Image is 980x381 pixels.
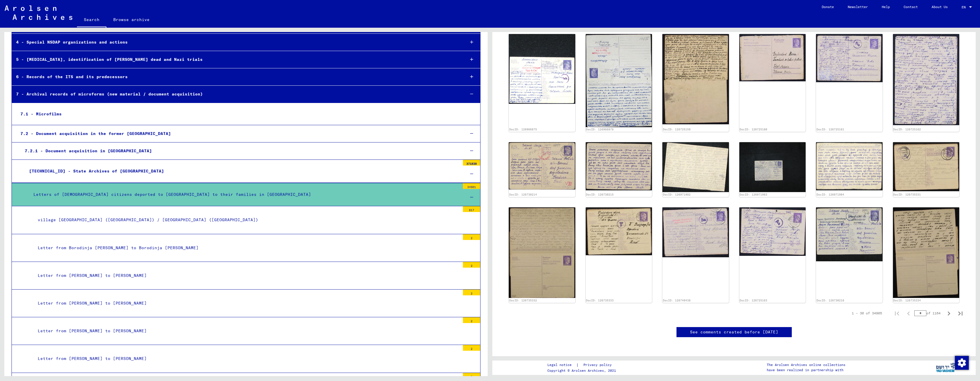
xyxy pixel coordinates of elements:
[663,128,691,131] a: DocID: 126725159
[767,362,845,367] p: The Arolsen Archives online collections
[586,142,652,190] img: 001.jpg
[739,207,806,256] img: 001.jpg
[33,270,460,281] div: Letter from [PERSON_NAME] to [PERSON_NAME]
[955,307,966,319] button: Last page
[663,193,691,196] a: DocID: 126971982
[817,299,844,302] a: DocID: 126730216
[739,142,806,192] img: 001.jpg
[893,207,960,298] img: 001.jpg
[962,5,968,9] span: EN
[106,13,157,27] a: Browse archive
[33,353,460,364] div: Letter from [PERSON_NAME] to [PERSON_NAME]
[955,356,968,369] div: Change consent
[891,307,903,319] button: First page
[586,34,652,127] img: 001.jpg
[816,207,883,261] img: 001.jpg
[509,34,575,104] img: 001.jpg
[5,5,72,20] img: Arolsen_neg.svg
[663,299,691,302] a: DocID: 126740438
[12,89,460,100] div: 7 - Archival records of microforms (new material / document acquisition)
[935,360,956,375] img: yv_logo.png
[509,207,575,298] img: 001.jpg
[893,299,921,302] a: DocID: 126735334
[662,142,729,192] img: 001.jpg
[579,362,619,368] a: Privacy policy
[586,207,652,255] img: 001.jpg
[893,34,960,125] img: 001.jpg
[463,160,480,166] div: 371838
[463,234,480,240] div: 2
[547,362,576,368] a: Legal notice
[662,207,729,257] img: 001.jpg
[12,37,460,48] div: 4 - Special NSDAP organizations and actions
[816,34,883,82] img: 001.jpg
[509,193,537,196] a: DocID: 126730214
[955,356,969,370] img: Change consent
[33,242,460,254] div: Letter from Borodinja [PERSON_NAME] to Borodinja [PERSON_NAME]
[463,206,480,212] div: 817
[463,183,480,189] div: 34901
[740,128,767,131] a: DocID: 126725160
[739,34,806,81] img: 001.jpg
[33,214,460,226] div: village [GEOGRAPHIC_DATA] ([GEOGRAPHIC_DATA]) / [GEOGRAPHIC_DATA] ([GEOGRAPHIC_DATA])
[16,128,460,139] div: 7.2 - Document acquisition in the former [GEOGRAPHIC_DATA]
[12,54,460,65] div: 5 - [MEDICAL_DATA], identification of [PERSON_NAME] dead and Nazi trials
[767,367,845,373] p: have been realized in partnership with
[509,142,575,189] img: 001.jpg
[852,311,882,316] div: 1 – 30 of 34905
[740,299,767,302] a: DocID: 126725163
[893,193,921,196] a: DocID: 126735331
[509,299,537,302] a: DocID: 126735332
[893,128,921,131] a: DocID: 126725162
[33,325,460,337] div: Letter from [PERSON_NAME] to [PERSON_NAME]
[509,128,537,131] a: DocID: 126966875
[586,299,614,302] a: DocID: 126735333
[463,345,480,351] div: 2
[740,193,767,196] a: DocID: 126971983
[463,373,480,379] div: 2
[12,71,460,82] div: 6 - Records of the ITS and its predecessors
[903,307,914,319] button: Previous page
[547,362,619,368] div: |
[77,13,106,28] a: Search
[463,290,480,295] div: 2
[817,128,844,131] a: DocID: 126725161
[943,307,955,319] button: Next page
[33,298,460,309] div: Letter from [PERSON_NAME] to [PERSON_NAME]
[816,142,883,190] img: 001.jpg
[893,142,960,191] img: 001.jpg
[662,34,729,124] img: 001.jpg
[914,310,943,316] div: of 1164
[586,128,614,131] a: DocID: 126966876
[547,368,619,373] p: Copyright © Arolsen Archives, 2021
[16,108,460,120] div: 7.1 - Microfilms
[20,145,460,157] div: 7.2.1 - Document acquisition in [GEOGRAPHIC_DATA]
[463,317,480,323] div: 2
[586,193,614,196] a: DocID: 126730215
[25,166,460,177] div: [TECHNICAL_ID] - State Archives of [GEOGRAPHIC_DATA]
[817,193,844,196] a: DocID: 126971984
[690,329,778,335] a: See comments created before [DATE]
[29,189,460,200] div: Letters of [DEMOGRAPHIC_DATA] citizens deported to [GEOGRAPHIC_DATA] to their families in [GEOGRA...
[463,262,480,268] div: 2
